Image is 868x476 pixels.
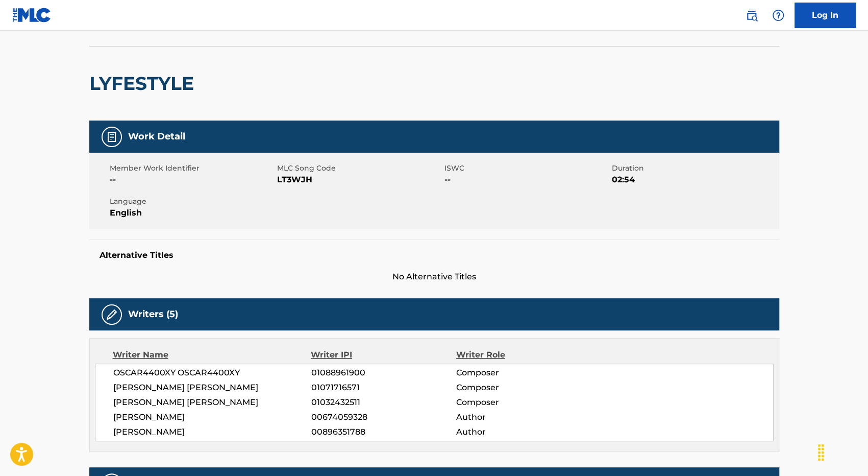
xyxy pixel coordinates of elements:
div: Writer Role [456,349,588,361]
span: -- [110,174,275,186]
img: help [772,9,784,21]
a: Log In [795,3,856,28]
span: 00674059328 [311,411,456,423]
img: Writers [106,308,118,321]
div: Help [768,5,788,26]
span: Language [110,196,275,207]
span: [PERSON_NAME] [PERSON_NAME] [113,382,311,394]
span: Composer [456,367,588,379]
span: Author [456,411,588,423]
h2: LYFESTYLE [89,72,199,95]
span: OSCAR4400XY OSCAR4400XY [113,367,311,379]
span: LT3WJH [277,174,442,186]
span: English [110,207,275,219]
span: [PERSON_NAME] [113,426,311,438]
span: [PERSON_NAME] [PERSON_NAME] [113,396,311,409]
a: Public Search [741,5,762,26]
span: [PERSON_NAME] [113,411,311,423]
span: MLC Song Code [277,163,442,174]
span: -- [444,174,609,186]
span: No Alternative Titles [89,271,779,283]
h5: Writers (5) [128,308,178,320]
span: 02:54 [612,174,777,186]
span: Composer [456,382,588,394]
img: Work Detail [106,131,118,143]
img: search [746,9,758,21]
h5: Work Detail [128,131,185,142]
img: MLC Logo [12,8,52,22]
span: Member Work Identifier [110,163,275,174]
span: 01032432511 [311,396,456,409]
div: Writer IPI [311,349,456,361]
span: Composer [456,396,588,409]
span: ISWC [444,163,609,174]
span: 00896351788 [311,426,456,438]
span: 01071716571 [311,382,456,394]
span: Author [456,426,588,438]
span: Duration [612,163,777,174]
iframe: Chat Widget [817,427,868,476]
span: 01088961900 [311,367,456,379]
h5: Alternative Titles [100,250,769,260]
div: Drag [813,437,829,468]
div: Writer Name [113,349,311,361]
